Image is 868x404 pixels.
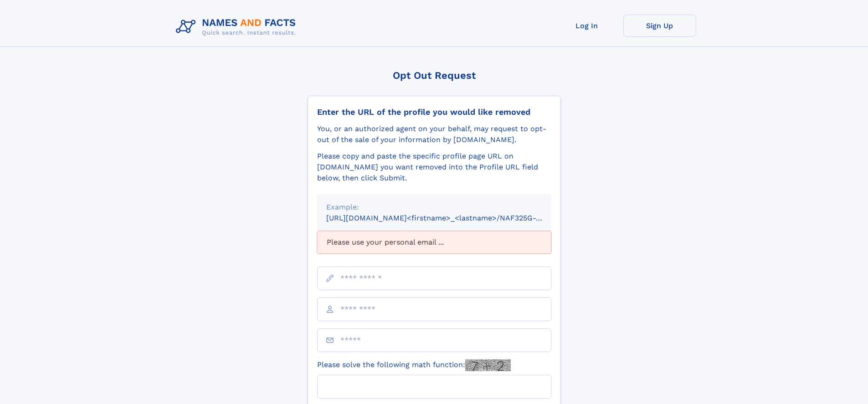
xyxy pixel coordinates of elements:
a: Sign Up [623,15,696,37]
div: Opt Out Request [308,70,561,81]
div: You, or an authorized agent on your behalf, may request to opt-out of the sale of your informatio... [317,123,551,145]
div: Example: [326,202,542,213]
a: Log In [550,15,623,37]
small: [URL][DOMAIN_NAME]<firstname>_<lastname>/NAF325G-xxxxxxxx [326,214,569,222]
label: Please solve the following math function: [317,359,511,371]
img: Logo Names and Facts [172,15,303,39]
div: Enter the URL of the profile you would like removed [317,107,551,117]
div: Please use your personal email ... [317,231,551,254]
div: Please copy and paste the specific profile page URL on [DOMAIN_NAME] you want removed into the Pr... [317,151,551,184]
